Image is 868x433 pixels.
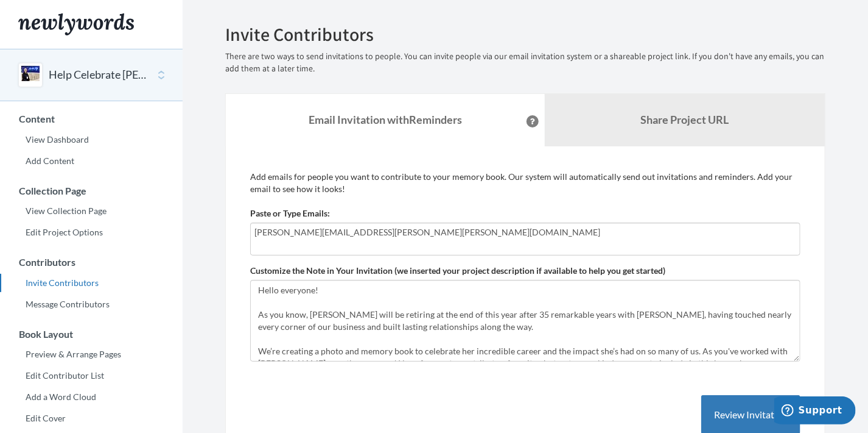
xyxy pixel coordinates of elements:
[49,67,147,83] button: Help Celebrate [PERSON_NAME] Retirement – Share a Photo or Memory
[1,113,183,124] h3: Content
[250,280,800,362] textarea: Hello everyone! As you know, [PERSON_NAME] will be retiring at the end of this year after 35 rema...
[250,171,800,195] p: Add emails for people you want to contribute to your memory book. Our system will automatically s...
[18,13,134,35] img: Newlywords logo
[225,24,825,45] h2: Invite Contributors
[225,51,825,75] p: There are two ways to send invitations to people. You can invite people via our email invitation ...
[250,265,665,277] label: Customize the Note in Your Invitation (we inserted your project description if available to help ...
[1,329,183,340] h3: Book Layout
[1,185,183,196] h3: Collection Page
[641,113,729,126] b: Share Project URL
[254,226,796,239] input: Add contributor email(s) here...
[774,396,856,427] iframe: Opens a widget where you can chat to one of our agents
[309,113,462,126] strong: Email Invitation with Reminders
[1,257,183,268] h3: Contributors
[250,207,330,220] label: Paste or Type Emails:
